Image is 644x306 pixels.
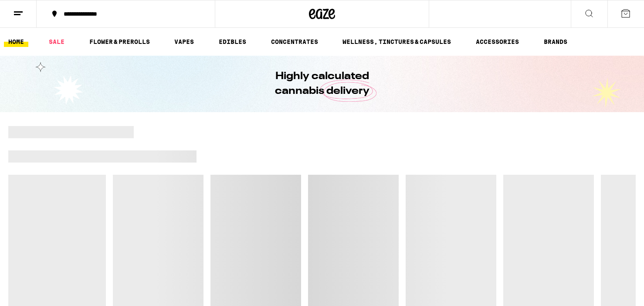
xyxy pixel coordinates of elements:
h1: Highly calculated cannabis delivery [250,69,394,99]
a: HOME [4,37,28,47]
a: CONCENTRATES [267,37,322,47]
button: BRANDS [539,37,572,47]
a: ACCESSORIES [471,37,523,47]
a: WELLNESS, TINCTURES & CAPSULES [338,37,455,47]
a: VAPES [170,37,198,47]
a: FLOWER & PREROLLS [85,37,154,47]
a: SALE [44,37,69,47]
a: EDIBLES [214,37,251,47]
